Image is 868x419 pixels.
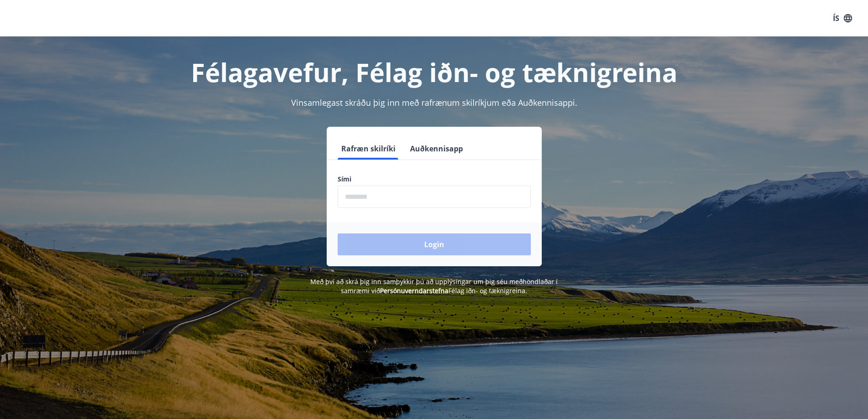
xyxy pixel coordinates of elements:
h1: Félagavefur, Félag iðn- og tæknigreina [117,55,751,89]
span: Vinsamlegast skráðu þig inn með rafrænum skilríkjum eða Auðkennisappi. [291,97,577,108]
button: Auðkennisapp [406,138,467,160]
a: Persónuverndarstefna [380,286,448,295]
button: Rafræn skilríki [338,138,399,160]
span: Með því að skrá þig inn samþykkir þú að upplýsingar um þig séu meðhöndlaðar í samræmi við Félag i... [310,277,558,295]
button: ÍS [828,10,857,26]
label: Sími [338,175,531,184]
